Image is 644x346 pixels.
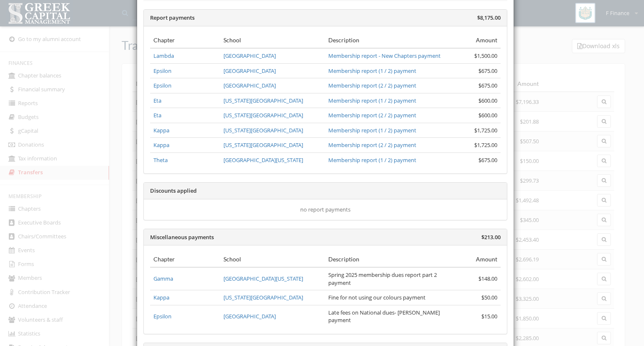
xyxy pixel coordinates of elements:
a: Epsilon [153,82,171,89]
span: $600.00 [478,111,497,119]
a: [GEOGRAPHIC_DATA] [223,82,276,89]
a: [GEOGRAPHIC_DATA] [223,52,276,59]
a: [US_STATE][GEOGRAPHIC_DATA] [223,97,303,104]
a: Membership report - New Chapters payment [328,52,441,59]
a: [US_STATE][GEOGRAPHIC_DATA] [223,127,303,134]
a: Membership report (1 / 2) payment [328,156,416,164]
a: [US_STATE][GEOGRAPHIC_DATA] [223,294,303,301]
span: $600.00 [478,97,497,104]
a: Kappa [153,294,169,301]
th: Description [325,252,448,267]
span: $148.00 [478,275,497,282]
a: Gamma [153,275,173,282]
a: Membership report (2 / 2) payment [328,141,416,149]
span: $213.00 [481,233,501,241]
div: Miscellaneous payments [144,229,507,246]
td: Late fees on National dues- [PERSON_NAME] payment [325,305,448,328]
span: $675.00 [478,82,497,89]
a: [GEOGRAPHIC_DATA][US_STATE] [223,156,303,164]
a: [US_STATE][GEOGRAPHIC_DATA] [223,141,303,149]
a: Kappa [153,141,169,149]
a: Membership report (2 / 2) payment [328,111,416,119]
th: Chapter [150,33,220,48]
a: [GEOGRAPHIC_DATA][US_STATE] [223,275,303,282]
td: Fine for not using our colours payment [325,290,448,305]
a: [GEOGRAPHIC_DATA] [223,312,276,320]
a: Membership report (1 / 2) payment [328,67,416,75]
span: $1,500.00 [474,52,497,59]
a: Theta [153,156,168,164]
a: Epsilon [153,67,171,75]
th: Description [325,33,448,48]
div: Discounts applied [144,183,507,199]
a: Lambda [153,52,174,59]
a: Kappa [153,127,169,134]
th: Amount [448,33,500,48]
a: Membership report (2 / 2) payment [328,82,416,89]
a: Membership report (1 / 2) payment [328,127,416,134]
div: no report payments [150,206,501,214]
th: Chapter [150,252,220,267]
th: School [220,33,325,48]
th: Amount [448,252,500,267]
span: $50.00 [481,294,497,301]
a: Membership report (1 / 2) payment [328,97,416,104]
div: Report payments [144,10,507,26]
a: Epsilon [153,312,171,320]
a: [US_STATE][GEOGRAPHIC_DATA] [223,111,303,119]
span: $1,725.00 [474,127,497,134]
span: $675.00 [478,156,497,164]
a: Eta [153,111,161,119]
th: School [220,252,325,267]
span: $675.00 [478,67,497,75]
td: Spring 2025 membership dues report part 2 payment [325,267,448,290]
a: [GEOGRAPHIC_DATA] [223,67,276,75]
a: Eta [153,97,161,104]
span: $15.00 [481,312,497,320]
span: $1,725.00 [474,141,497,149]
span: $8,175.00 [477,14,501,21]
